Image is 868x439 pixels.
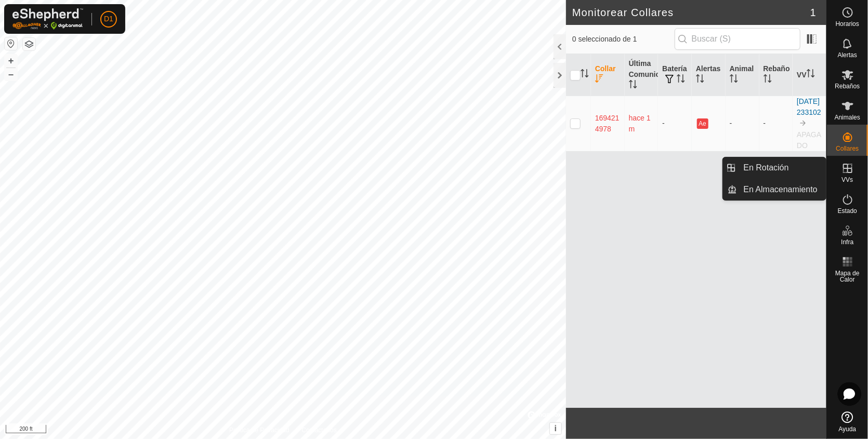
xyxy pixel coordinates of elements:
th: Batería [658,54,692,96]
a: Política de Privacidad [229,425,289,435]
th: Rebaño [759,54,793,96]
span: Ayuda [839,426,857,432]
button: Ae [697,118,708,129]
th: Alertas [692,54,726,96]
p-sorticon: Activar para ordenar [696,76,704,84]
p-sorticon: Activar para ordenar [629,82,637,90]
span: - [764,119,766,127]
li: En Almacenamiento [723,179,826,200]
span: Alertas [838,52,857,58]
span: Estado [838,208,857,214]
p-sorticon: Activar para ordenar [677,76,685,84]
a: Contáctenos [302,425,337,435]
td: - [658,96,692,151]
li: En Rotación [723,157,826,178]
p-sorticon: Activar para ordenar [581,71,589,79]
button: i [550,423,561,434]
span: VVs [841,177,853,183]
span: En Rotación [744,162,789,174]
button: Restablecer Mapa [5,37,17,50]
img: Logo Gallagher [12,8,83,30]
p-sorticon: Activar para ordenar [764,76,772,84]
th: Última Comunicación [625,54,659,96]
a: En Rotación [738,157,826,178]
th: Collar [591,54,625,96]
span: - [730,119,732,127]
span: 0 seleccionado de 1 [572,34,675,45]
h2: Monitorear Collares [572,6,810,19]
input: Buscar (S) [675,28,800,50]
span: Rebaños [835,83,860,89]
span: APAGADO [797,130,821,150]
span: Animales [835,114,860,121]
span: Horarios [836,21,859,27]
p-sorticon: Activar para ordenar [730,76,738,84]
th: Animal [726,54,759,96]
span: i [555,424,557,433]
a: Ayuda [827,407,868,436]
a: [DATE] 233102 [797,97,821,116]
p-sorticon: Activar para ordenar [807,71,815,79]
a: En Almacenamiento [738,179,826,200]
img: hasta [799,119,807,127]
button: + [5,55,17,67]
span: En Almacenamiento [744,183,818,196]
span: Mapa de Calor [830,270,865,283]
th: VV [793,54,826,96]
span: Collares [836,145,859,152]
button: – [5,68,17,81]
span: 11 jul 2025, 10:37 [629,114,651,133]
span: D1 [104,14,113,24]
button: Capas del Mapa [23,38,35,50]
span: Infra [841,239,853,245]
span: 1 [810,5,816,20]
div: 1694214978 [595,113,621,135]
p-sorticon: Activar para ordenar [595,76,603,84]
